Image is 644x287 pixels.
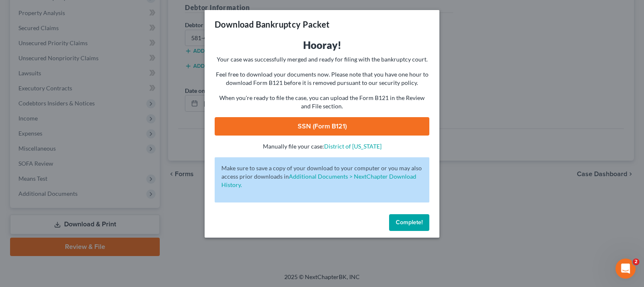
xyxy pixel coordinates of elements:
[389,214,429,231] button: Complete!
[615,259,636,279] iframe: Intercom live chat
[396,219,423,226] span: Complete!
[215,38,429,52] h3: Hooray!
[215,117,429,136] a: SSN (Form B121)
[215,142,429,151] p: Manually file your case:
[221,164,423,189] p: Make sure to save a copy of your download to your computer or you may also access prior downloads in
[324,143,382,150] a: District of [US_STATE]
[221,173,416,188] a: Additional Documents > NextChapter Download History.
[215,18,330,30] h3: Download Bankruptcy Packet
[215,94,429,110] p: When you're ready to file the case, you can upload the Form B121 in the Review and File section.
[215,55,429,64] p: Your case was successfully merged and ready for filing with the bankruptcy court.
[633,259,639,265] span: 2
[215,70,429,87] p: Feel free to download your documents now. Please note that you have one hour to download Form B12...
